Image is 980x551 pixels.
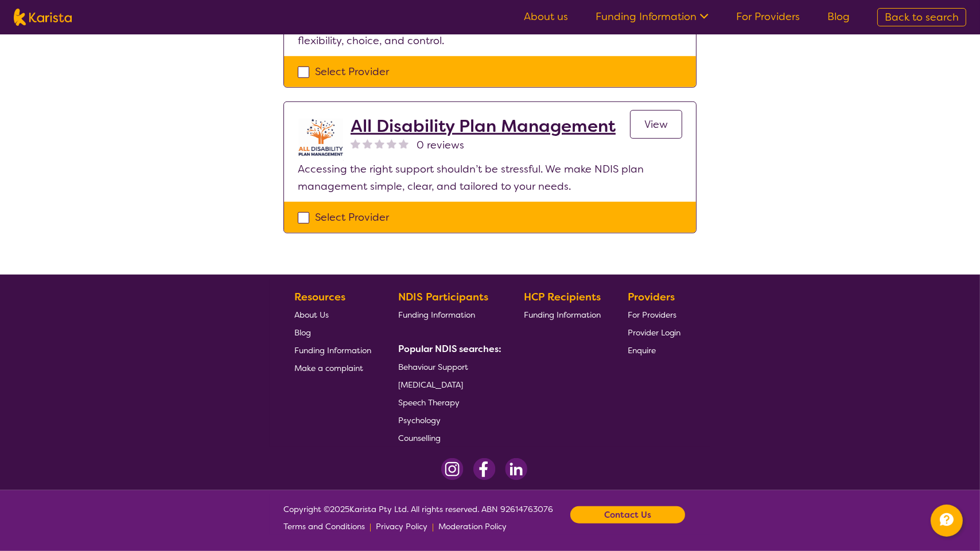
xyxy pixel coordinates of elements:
a: Terms and Conditions [283,518,365,535]
span: Psychology [398,415,441,425]
img: LinkedIn [505,458,527,480]
b: NDIS Participants [398,290,488,304]
a: Blog [827,10,850,24]
span: For Providers [628,310,676,320]
a: About us [524,10,568,24]
button: Channel Menu [931,505,963,537]
a: Speech Therapy [398,393,497,411]
span: Terms and Conditions [283,521,365,532]
a: Provider Login [628,323,681,341]
img: nonereviewstar [363,139,372,149]
a: Enquire [628,341,681,359]
b: Providers [628,290,675,304]
span: View [644,118,668,131]
a: Make a complaint [294,359,371,377]
img: nonereviewstar [375,139,384,149]
span: Back to search [885,10,959,24]
b: HCP Recipients [524,290,601,304]
span: Privacy Policy [376,521,427,532]
p: Accessing the right support shouldn’t be stressful. We make NDIS plan management simple, clear, a... [298,161,682,195]
img: Karista logo [14,9,72,26]
img: nonereviewstar [399,139,409,149]
a: [MEDICAL_DATA] [398,376,497,393]
a: About Us [294,306,371,323]
a: Funding Information [524,306,601,323]
span: 0 reviews [417,136,464,154]
a: View [630,110,682,139]
a: Funding Information [398,306,497,323]
span: Blog [294,327,311,338]
p: | [370,518,371,535]
span: Provider Login [628,327,681,338]
b: Contact Us [604,506,651,523]
p: | [432,518,434,535]
b: Popular NDIS searches: [398,343,501,355]
span: Speech Therapy [398,397,460,408]
a: All Disability Plan Management [351,116,616,136]
span: [MEDICAL_DATA] [398,380,463,390]
span: Funding Information [524,310,601,320]
a: Psychology [398,411,497,429]
a: Behaviour Support [398,358,497,376]
span: Enquire [628,345,656,355]
a: For Providers [736,10,800,24]
a: Privacy Policy [376,518,427,535]
a: Moderation Policy [438,518,507,535]
span: About Us [294,310,329,320]
a: Blog [294,323,371,341]
a: Counselling [398,429,497,447]
img: Facebook [473,458,496,480]
span: Behaviour Support [398,362,468,372]
img: Instagram [441,458,464,480]
a: Funding Information [294,341,371,359]
span: Moderation Policy [438,521,507,532]
img: at5vqv0lot2lggohlylh.jpg [298,116,344,161]
span: Counselling [398,433,441,443]
a: Back to search [877,8,966,26]
a: Funding Information [596,10,709,24]
img: nonereviewstar [387,139,396,149]
img: nonereviewstar [351,139,360,149]
b: Resources [294,290,345,304]
a: For Providers [628,306,681,323]
span: Funding Information [294,345,371,355]
span: Copyright © 2025 Karista Pty Ltd. All rights reserved. ABN 92614763076 [283,501,553,535]
span: Make a complaint [294,363,363,373]
span: Funding Information [398,310,475,320]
